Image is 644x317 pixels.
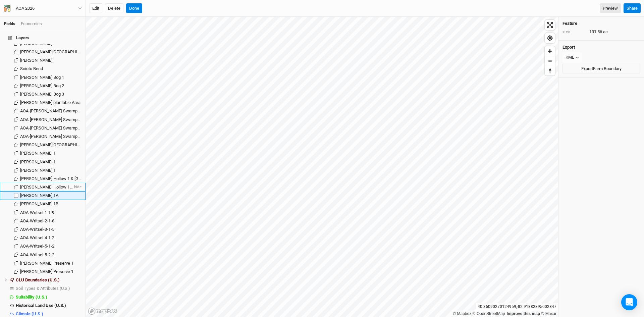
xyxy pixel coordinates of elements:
div: Historical Land Use (U.S.) [16,303,82,308]
div: 131.56 [562,29,640,35]
button: ExportFarm Boundary [562,64,640,74]
div: KML [566,54,574,61]
span: [PERSON_NAME] plantable Area [20,100,80,105]
div: area [562,29,586,34]
button: KML [562,52,582,62]
div: Scioto Bend [20,66,82,71]
span: AOA-Writsel-5-1-2 [20,244,54,249]
span: AOA-[PERSON_NAME] Swamp-1-4-11 [20,125,91,130]
div: AOA-Cackley Swamp-1-2-5 [20,108,82,114]
a: Mapbox logo [88,307,117,315]
div: Utzinger Bog 3 [20,92,82,97]
span: [PERSON_NAME][GEOGRAPHIC_DATA] [20,49,93,54]
div: AOA 2026 [16,5,35,12]
span: AOA-Writsel-1-1-9 [20,210,54,215]
span: AOA-Writsel-2-1-8 [20,218,54,223]
a: Preview [600,3,621,13]
div: Riddle Preserve 1 [20,269,82,274]
div: Wylie Ridge 1 [20,151,82,156]
div: Utzinger Bog 1 [20,75,82,80]
button: AOA 2026 [3,5,82,12]
div: Hintz Hollow 1 & Stone Canyon [20,184,73,190]
button: Enter fullscreen [545,20,555,30]
button: Share [624,3,641,13]
div: AOA-Writsel-4-1-2 [20,235,82,241]
canvas: Map [86,17,558,317]
div: Poston 1B [20,201,82,207]
span: ac [603,29,608,35]
button: Delete [105,3,123,13]
span: AOA-[PERSON_NAME] Swamp-1-2-5 [20,108,89,113]
span: [PERSON_NAME][GEOGRAPHIC_DATA] [20,142,93,147]
span: Historical Land Use (U.S.) [16,303,66,308]
span: Suitability (U.S.) [16,295,47,300]
div: Poston 1A [20,193,82,198]
div: Scott Creek Falls [20,142,82,148]
span: [PERSON_NAME] Hollow 1 & [GEOGRAPHIC_DATA] [20,184,115,190]
button: Reset bearing to north [545,66,555,75]
span: [PERSON_NAME] Bog 2 [20,83,64,88]
span: [PERSON_NAME] Bog 1 [20,75,64,80]
button: Zoom out [545,56,555,66]
a: Improve this map [507,311,540,316]
div: AOA-Writsel-5-2-2 [20,252,82,258]
a: Maxar [541,311,556,316]
span: AOA-[PERSON_NAME] Swamp-2-1-5 [20,134,89,139]
span: [PERSON_NAME] 1 [20,168,56,173]
span: [PERSON_NAME] 1A [20,193,58,198]
button: Done [126,3,142,13]
span: [PERSON_NAME] 1 [20,151,56,156]
div: Wylie Ridge 1 [20,168,82,173]
span: Scioto Bend [20,66,43,71]
span: [PERSON_NAME] Hollow 1 & [GEOGRAPHIC_DATA] [20,176,115,181]
span: AOA-Writsel-5-2-2 [20,252,54,257]
span: Soil Types & Attributes (U.S.) [16,286,70,291]
div: AOA-Cackley Swamp-2-1-5 [20,134,82,139]
span: AOA-Writsel-3-1-5 [20,227,54,232]
span: Reset bearing to north [545,66,555,75]
span: Climate (U.S.) [16,311,43,316]
a: Fields [4,21,15,26]
div: Climate (U.S.) [16,311,82,317]
div: Suitability (U.S.) [16,295,82,300]
span: [PERSON_NAME] 1 [20,159,56,164]
h4: Export [562,45,640,50]
div: AOA-Writsel-1-1-9 [20,210,82,215]
div: AOA-Cackley Swamp-1-3-8 [20,117,82,122]
button: Zoom in [545,46,555,56]
div: Darby Oaks [20,58,82,63]
h4: Feature [562,21,640,26]
div: AOA-Writsel-5-1-2 [20,244,82,249]
h4: Layers [4,31,82,45]
span: CLU Boundaries (U.S.) [16,277,60,282]
div: Darby Lakes Preserve [20,49,82,55]
a: OpenStreetMap [473,311,505,316]
div: Wylie Ridge 1 [20,159,82,165]
div: AOA-Writsel-2-1-8 [20,218,82,224]
span: [PERSON_NAME] [20,58,52,63]
div: Utzinger Bog 2 [20,83,82,89]
span: hide [73,183,82,191]
div: Elick plantable Area [20,100,82,105]
div: Economics [21,21,42,27]
div: Riddle Preserve 1 [20,261,82,266]
span: AOA-[PERSON_NAME] Swamp-1-3-8 [20,117,89,122]
div: CLU Boundaries (U.S.) [16,277,82,283]
span: Zoom out [545,56,555,66]
div: 40.36090270124959 , -82.91882395002847 [476,303,558,310]
span: [PERSON_NAME] Preserve 1 [20,269,73,274]
span: [PERSON_NAME] Preserve 1 [20,261,73,266]
div: AOA-Writsel-3-1-5 [20,227,82,232]
span: [PERSON_NAME] 1B [20,201,58,206]
button: Find my location [545,33,555,43]
div: AOA-Cackley Swamp-1-4-11 [20,125,82,131]
a: Mapbox [453,311,471,316]
span: [PERSON_NAME] [20,41,52,46]
span: [PERSON_NAME] Bog 3 [20,92,64,97]
div: Hintz Hollow 1 & Stone Canyon [20,176,82,181]
span: AOA-Writsel-4-1-2 [20,235,54,240]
